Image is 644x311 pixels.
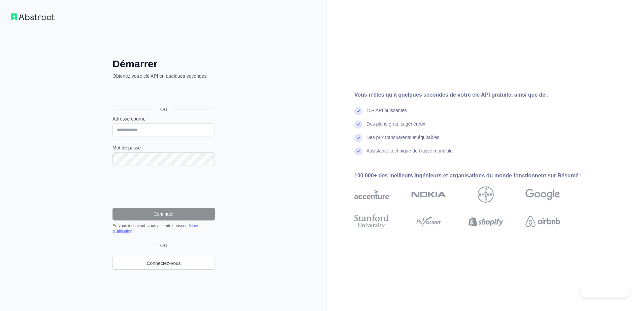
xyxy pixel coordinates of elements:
img: coche [354,107,362,115]
img: Accenture [354,186,389,203]
div: Assistance technique de classe mondiale [366,147,453,161]
div: Des prix transparents et équitables [366,134,439,147]
div: Des plans gratuits généreux [366,120,425,134]
div: En vous inscrivant, vous acceptez nos . [112,223,215,234]
span: OU [155,106,173,113]
h2: Démarrer [112,58,215,70]
img: Aéroport d’Airbnb [525,214,560,229]
img: coche [354,134,362,142]
span: OU [158,242,170,249]
img: Bayer [478,186,494,203]
a: conditions d’utilisation [112,223,199,234]
a: Connectez-vous [112,257,215,270]
img: Shopify [469,214,503,229]
img: coche [354,147,362,155]
iframe: Bouton "Se connecter avec Google" [109,87,217,102]
label: Mot de passe [112,144,215,151]
div: 100 000+ des meilleurs ingénieurs et organisations du monde fonctionnent sur Résumé : [354,172,582,180]
img: Google (en anglais) [525,186,560,203]
img: Université de Stanford [354,214,389,229]
iframe: Toggle Customer Support [580,283,631,298]
img: Payoneer [414,214,444,229]
img: coche [354,120,362,129]
img: Nokia [411,186,446,203]
button: Continuer [112,208,215,220]
label: Adresse courriel [112,115,215,122]
iframe: reCAPTCHA [112,173,215,200]
div: Vous n’êtes qu’à quelques secondes de votre clé API gratuite, ainsi que de : [354,91,582,99]
p: Obtenez votre clé API en quelques secondes [112,73,215,79]
img: Flux de travail [11,13,55,20]
div: 15+ API puissantes [366,107,407,120]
